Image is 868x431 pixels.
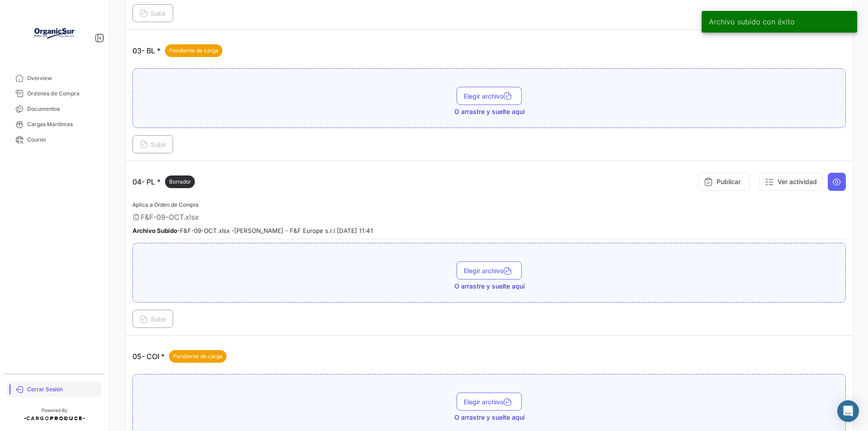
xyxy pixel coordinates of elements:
[140,315,166,323] span: Subir
[132,227,177,234] b: Archivo Subido
[132,350,226,363] p: 05- COI *
[464,398,514,406] span: Elegir archivo
[27,90,98,98] span: Órdenes de Compra
[169,178,191,186] span: Borrador
[132,4,173,22] button: Subir
[457,261,522,279] button: Elegir archivo
[454,413,524,422] span: O arrastre y suelte aquí
[837,400,859,422] div: Abrir Intercom Messenger
[132,135,173,153] button: Subir
[140,141,166,148] span: Subir
[27,385,98,393] span: Cerrar Sesión
[7,86,101,101] a: Órdenes de Compra
[759,173,823,191] button: Ver actividad
[464,267,514,275] span: Elegir archivo
[7,132,101,147] a: Courier
[27,105,98,113] span: Documentos
[457,393,522,411] button: Elegir archivo
[32,11,77,56] img: Logo+OrganicSur.png
[454,282,524,291] span: O arrastre y suelte aquí
[698,173,750,191] button: Publicar
[7,101,101,117] a: Documentos
[132,227,373,234] small: - F&F-09-OCT.xlsx - [PERSON_NAME] - F&F Europe s.r.l [DATE] 11:41
[173,352,222,360] span: Pendiente de carga
[169,47,218,55] span: Pendiente de carga
[454,107,524,116] span: O arrastre y suelte aquí
[132,44,222,57] p: 03- BL *
[141,213,199,222] span: F&F-09-OCT.xlsx
[27,74,98,82] span: Overview
[7,117,101,132] a: Cargas Marítimas
[140,9,166,17] span: Subir
[132,175,195,188] p: 04- PL *
[7,71,101,86] a: Overview
[27,136,98,144] span: Courier
[709,17,795,26] span: Archivo subido con éxito
[132,201,198,208] span: Aplica a Orden de Compra
[132,310,173,328] button: Subir
[457,87,522,105] button: Elegir archivo
[27,120,98,128] span: Cargas Marítimas
[464,92,514,100] span: Elegir archivo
